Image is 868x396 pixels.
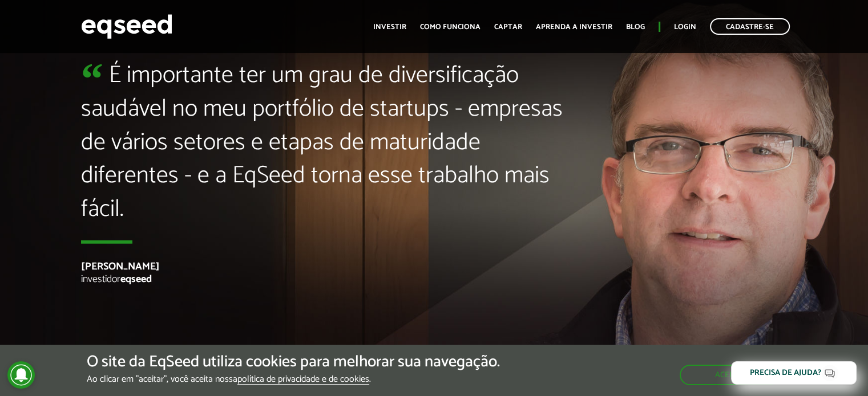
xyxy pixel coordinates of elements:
[373,23,406,31] a: Investir
[81,273,570,286] p: investidor
[87,374,500,385] p: Ao clicar em "aceitar", você aceita nossa .
[237,375,369,385] a: política de privacidade e de cookies
[81,59,570,244] blockquote: É importante ter um grau de diversificação saudável no meu portfólio de startups - empresas de vá...
[710,18,790,35] a: Cadastre-se
[81,261,570,273] p: [PERSON_NAME]
[120,271,152,288] strong: eqseed
[87,353,500,371] h5: O site da EqSeed utiliza cookies para melhorar sua navegação.
[680,365,781,385] button: Aceitar
[626,23,645,31] a: Blog
[674,23,696,31] a: Login
[494,23,522,31] a: Captar
[81,11,172,42] img: EqSeed
[420,23,481,31] a: Como funciona
[536,23,612,31] a: Aprenda a investir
